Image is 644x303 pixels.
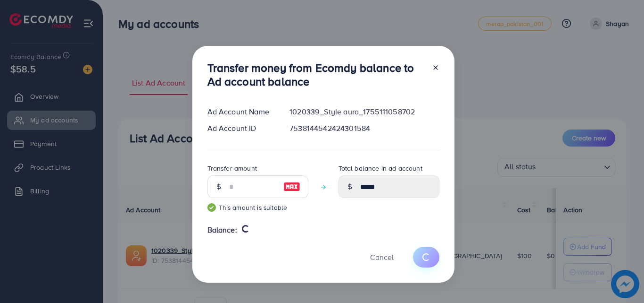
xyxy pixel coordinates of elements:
[207,164,257,173] label: Transfer amount
[207,61,424,88] h3: Transfer money from Ecomdy balance to Ad account balance
[370,252,394,262] span: Cancel
[207,203,308,212] small: This amount is suitable
[282,106,446,117] div: 1020339_Style aura_1755111058702
[200,106,282,117] div: Ad Account Name
[207,225,237,235] span: Balance:
[358,247,405,267] button: Cancel
[339,164,422,173] label: Total balance in ad account
[207,203,216,212] img: guide
[200,123,282,134] div: Ad Account ID
[283,181,300,192] img: image
[282,123,446,134] div: 7538144542424301584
